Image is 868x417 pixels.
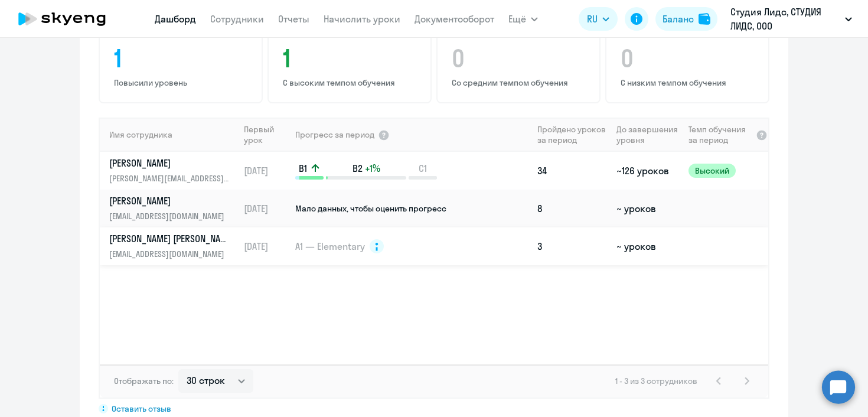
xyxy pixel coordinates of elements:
[109,157,239,185] a: [PERSON_NAME][PERSON_NAME][EMAIL_ADDRESS][DOMAIN_NAME]
[109,232,239,260] a: [PERSON_NAME] [PERSON_NAME][EMAIL_ADDRESS][DOMAIN_NAME]
[612,227,683,265] td: ~ уроков
[533,152,612,190] td: 34
[283,44,420,73] h4: 1
[114,376,174,386] span: Отображать по:
[109,247,231,260] p: [EMAIL_ADDRESS][DOMAIN_NAME]
[155,13,196,25] a: Дашборд
[283,77,420,88] p: С высоким темпом обучения
[725,5,858,33] button: Студия Лидс, СТУДИЯ ЛИДС, ООО
[688,164,736,178] span: Высокий
[655,7,717,31] button: Балансbalance
[109,232,231,245] p: [PERSON_NAME] [PERSON_NAME]
[615,376,697,386] span: 1 - 3 из 3 сотрудников
[278,13,309,25] a: Отчеты
[533,118,612,152] th: Пройдено уроков за период
[295,203,446,214] span: Мало данных, чтобы оценить прогресс
[587,12,598,26] span: RU
[295,129,374,140] span: Прогресс за период
[109,172,231,185] p: [PERSON_NAME][EMAIL_ADDRESS][DOMAIN_NAME]
[533,227,612,265] td: 3
[730,5,840,33] p: Студия Лидс, СТУДИЯ ЛИДС, ООО
[415,13,494,25] a: Документооборот
[100,118,239,152] th: Имя сотрудника
[239,152,294,190] td: [DATE]
[239,190,294,227] td: [DATE]
[239,227,294,265] td: [DATE]
[324,13,400,25] a: Начислить уроки
[295,240,365,253] span: A1 — Elementary
[688,124,752,145] span: Темп обучения за период
[508,12,526,26] span: Ещё
[239,118,294,152] th: Первый урок
[579,7,618,31] button: RU
[612,118,683,152] th: До завершения уровня
[612,190,683,227] td: ~ уроков
[109,210,231,223] p: [EMAIL_ADDRESS][DOMAIN_NAME]
[353,162,363,175] span: B2
[109,157,231,170] p: [PERSON_NAME]
[114,44,251,73] h4: 1
[419,162,427,175] span: C1
[508,7,538,31] button: Ещё
[114,77,251,88] p: Повысили уровень
[533,190,612,227] td: 8
[112,403,171,414] span: Оставить отзыв
[210,13,264,25] a: Сотрудники
[299,162,307,175] span: B1
[699,13,710,25] img: balance
[612,152,683,190] td: ~126 уроков
[663,12,694,26] div: Баланс
[365,162,380,175] span: +1%
[109,194,239,223] a: [PERSON_NAME][EMAIL_ADDRESS][DOMAIN_NAME]
[109,194,231,207] p: [PERSON_NAME]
